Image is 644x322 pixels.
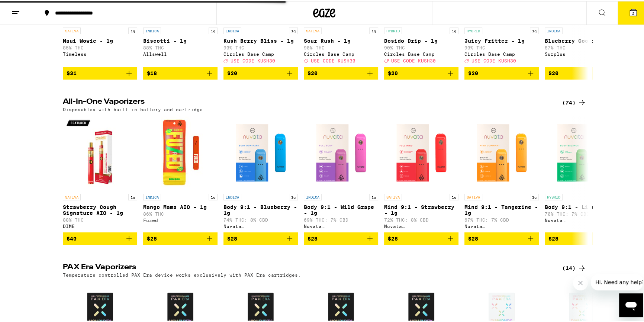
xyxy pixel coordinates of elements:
div: Circles Base Camp [304,51,378,55]
div: Fuzed [143,217,218,222]
a: Open page for Strawberry Cough Signature AIO - 1g from DIME [63,115,137,231]
span: 2 [632,10,634,15]
div: Circles Base Camp [464,51,539,55]
button: Add to bag [63,231,137,244]
p: INDICA [143,193,161,199]
p: SATIVA [384,193,402,199]
span: $20 [468,69,478,75]
p: Kush Berry Bliss - 1g [223,37,298,43]
span: $18 [147,69,157,75]
button: Add to bag [304,231,378,244]
button: Add to bag [464,231,539,244]
button: Add to bag [304,66,378,78]
p: 1g [369,26,378,33]
div: Surplus [545,51,619,55]
p: SATIVA [304,26,322,33]
button: Add to bag [464,66,539,78]
p: Temperature controlled PAX Era device works exclusively with PAX Era cartridges. [63,271,301,276]
img: Fuzed - Mango Mama AIO - 1g [143,115,218,189]
p: 1g [128,26,137,33]
a: Open page for Body 9:1 - Wild Grape - 1g from Nuvata (CA) [304,115,378,231]
span: $28 [388,235,398,241]
div: Nuvata ([GEOGRAPHIC_DATA]) [464,223,539,228]
p: 90% THC [304,44,378,49]
p: 90% THC [384,44,458,49]
div: Circles Base Camp [384,51,458,55]
span: $28 [468,235,478,241]
p: HYBRID [464,26,482,33]
p: Mango Mama AIO - 1g [143,203,218,209]
iframe: Button to launch messaging window [619,292,643,316]
p: Body 9:1 - Wild Grape - 1g [304,203,378,215]
iframe: Message from company [591,273,643,289]
p: 1g [530,193,539,199]
img: Nuvata (CA) - Body 9:1 - Lime - 1g [545,115,619,189]
p: 1g [289,26,298,33]
span: $20 [388,69,398,75]
p: 1g [450,193,458,199]
span: USE CODE KUSH30 [311,57,355,62]
span: USE CODE KUSH30 [231,57,275,62]
span: $25 [147,235,157,241]
p: Biscotti - 1g [143,37,218,43]
p: Strawberry Cough Signature AIO - 1g [63,203,137,215]
p: INDICA [143,26,161,33]
p: 1g [128,193,137,199]
button: Add to bag [143,66,218,78]
p: 70% THC: 7% CBD [545,210,619,215]
a: (14) [562,263,586,271]
img: Nuvata (CA) - Body 9:1 - Wild Grape - 1g [304,115,378,189]
p: 1g [530,26,539,33]
img: Nuvata (CA) - Body 9:1 - Blueberry - 1g [223,115,298,189]
p: 72% THC: 8% CBD [384,216,458,221]
button: Add to bag [63,66,137,78]
p: 88% THC [143,44,218,49]
div: Timeless [63,51,137,55]
p: 69% THC: 7% CBD [304,216,378,221]
div: Allswell [143,51,218,55]
span: USE CODE KUSH30 [471,57,516,62]
p: Blueberry Cookies - 1g [545,37,619,43]
span: $28 [548,235,558,241]
button: Add to bag [384,231,458,244]
div: Nuvata ([GEOGRAPHIC_DATA]) [545,217,619,222]
iframe: Close message [573,274,588,289]
p: Disposables with built-in battery and cartridge. [63,106,206,111]
p: 1g [289,193,298,199]
p: Body 9:1 - Lime - 1g [545,203,619,209]
p: 67% THC: 7% CBD [464,216,539,221]
h2: All-In-One Vaporizers [63,97,550,106]
div: Circles Base Camp [223,51,298,55]
p: 88% THC [63,216,137,221]
a: Open page for Body 9:1 - Blueberry - 1g from Nuvata (CA) [223,115,298,231]
p: HYBRID [545,193,563,199]
p: Dosido Drip - 1g [384,37,458,43]
span: USE CODE KUSH30 [391,57,436,62]
a: (74) [562,97,586,106]
p: 1g [209,193,218,199]
a: Open page for Body 9:1 - Lime - 1g from Nuvata (CA) [545,115,619,231]
button: Add to bag [143,231,218,244]
span: $40 [67,235,77,241]
span: $20 [307,69,318,75]
button: Add to bag [545,231,619,244]
p: INDICA [223,193,241,199]
div: DIME [63,223,137,228]
p: Sour Rush - 1g [304,37,378,43]
span: $20 [227,69,237,75]
p: 1g [369,193,378,199]
p: SATIVA [63,26,81,33]
span: $31 [67,69,77,75]
h2: PAX Era Vaporizers [63,263,550,271]
p: INDICA [223,26,241,33]
p: Body 9:1 - Blueberry - 1g [223,203,298,215]
p: 87% THC [545,44,619,49]
p: 85% THC [63,44,137,49]
img: DIME - Strawberry Cough Signature AIO - 1g [63,115,137,189]
button: Add to bag [545,66,619,78]
button: Add to bag [384,66,458,78]
span: $28 [227,235,237,241]
p: Maui Wowie - 1g [63,37,137,43]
